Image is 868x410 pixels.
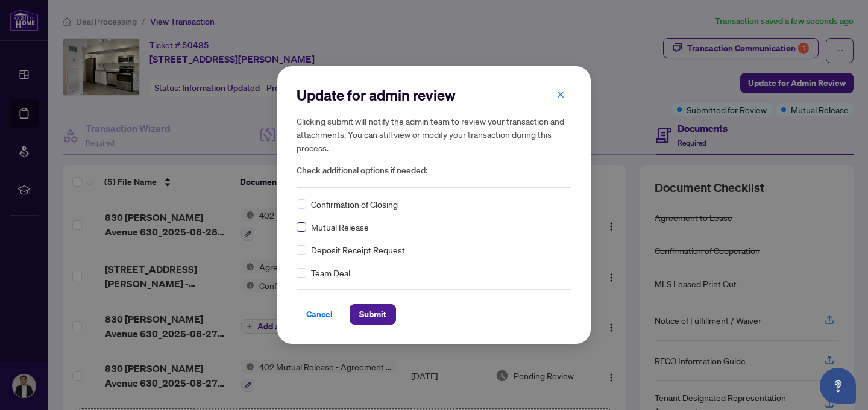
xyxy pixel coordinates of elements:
span: Deposit Receipt Request [311,243,405,256]
h2: Update for admin review [297,85,571,105]
button: Submit [350,304,396,325]
span: Confirmation of Closing [311,197,398,211]
span: close [556,90,565,99]
span: Team Deal [311,266,350,279]
span: Cancel [306,305,333,324]
span: Submit [359,305,386,324]
span: Check additional options if needed: [297,164,571,178]
span: Mutual Release [311,220,369,234]
h5: Clicking submit will notify the admin team to review your transaction and attachments. You can st... [297,114,571,154]
button: Open asap [820,368,856,404]
button: Cancel [297,304,342,325]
